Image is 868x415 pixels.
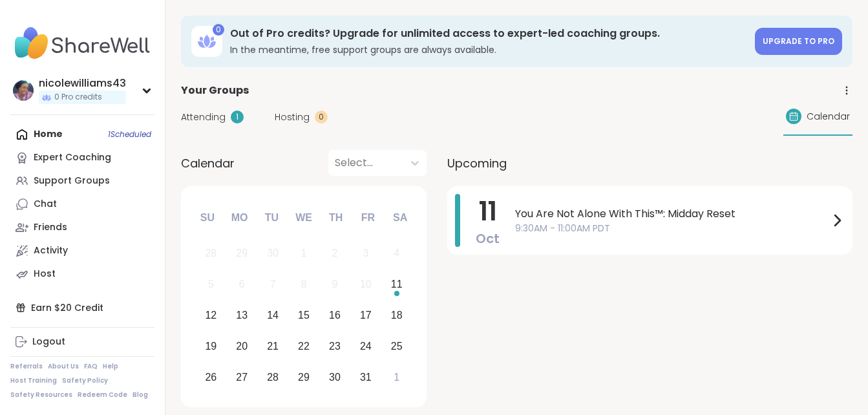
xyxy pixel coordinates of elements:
div: 12 [205,306,217,324]
img: nicolewilliams43 [13,80,34,101]
span: Your Groups [181,83,249,98]
div: Not available Friday, October 10th, 2025 [352,271,379,299]
div: Not available Friday, October 3rd, 2025 [352,240,379,268]
a: Friends [10,216,154,239]
div: 3 [363,244,368,262]
div: 21 [267,337,279,355]
a: Activity [10,239,154,262]
div: Chat [34,198,57,211]
div: Support Groups [34,175,110,187]
span: Calendar [807,110,850,123]
div: Sa [386,204,414,232]
div: Activity [34,244,68,257]
span: Oct [476,229,500,248]
div: Not available Tuesday, September 30th, 2025 [259,240,287,268]
div: 2 [332,244,337,262]
span: Hosting [275,111,310,124]
div: 16 [329,306,341,324]
div: Choose Saturday, October 25th, 2025 [383,332,410,360]
div: 0 [213,24,224,36]
a: Host [10,262,154,286]
a: FAQ [84,362,98,371]
div: Choose Thursday, October 30th, 2025 [321,363,349,391]
div: 11 [391,275,403,293]
div: Choose Sunday, October 12th, 2025 [197,302,225,330]
a: Help [103,362,118,371]
div: Not available Tuesday, October 7th, 2025 [259,271,287,299]
span: 11 [479,193,497,229]
div: 19 [205,337,217,355]
div: Fr [354,204,382,232]
div: Choose Friday, October 17th, 2025 [352,302,379,330]
div: Choose Saturday, November 1st, 2025 [383,363,410,391]
div: 7 [270,275,276,293]
div: Tu [257,204,286,232]
div: Su [193,204,222,232]
div: Choose Sunday, October 26th, 2025 [197,363,225,391]
div: Choose Monday, October 20th, 2025 [228,332,256,360]
span: 9:30AM - 11:00AM PDT [515,222,829,235]
div: Not available Wednesday, October 8th, 2025 [290,271,318,299]
div: Choose Tuesday, October 21st, 2025 [259,332,287,360]
div: Not available Thursday, October 9th, 2025 [321,271,349,299]
div: Choose Wednesday, October 15th, 2025 [290,302,318,330]
div: 28 [267,368,279,386]
span: Upgrade to Pro [763,36,834,47]
a: Blog [132,390,148,399]
a: Referrals [10,362,43,371]
div: 30 [329,368,341,386]
div: We [290,204,318,232]
div: 10 [360,275,372,293]
div: 8 [301,275,307,293]
a: Support Groups [10,169,154,193]
a: Chat [10,193,154,216]
span: Calendar [181,154,235,172]
a: About Us [48,362,79,371]
h3: Out of Pro credits? Upgrade for unlimited access to expert-led coaching groups. [230,27,747,41]
div: 26 [205,368,217,386]
div: 1 [394,368,399,386]
a: Safety Policy [62,376,108,385]
a: Safety Resources [10,390,72,399]
div: Choose Thursday, October 16th, 2025 [321,302,349,330]
div: 15 [298,306,310,324]
div: 1 [231,111,244,123]
div: 1 [301,244,307,262]
div: Not available Monday, September 29th, 2025 [228,240,256,268]
div: Logout [32,335,65,348]
div: Choose Tuesday, October 28th, 2025 [259,363,287,391]
div: Choose Tuesday, October 14th, 2025 [259,302,287,330]
div: Not available Thursday, October 2nd, 2025 [321,240,349,268]
div: Not available Wednesday, October 1st, 2025 [290,240,318,268]
div: Choose Thursday, October 23rd, 2025 [321,332,349,360]
div: Host [34,268,56,281]
div: Mo [225,204,253,232]
div: Choose Wednesday, October 22nd, 2025 [290,332,318,360]
div: Friends [34,221,67,234]
div: 30 [267,244,279,262]
div: Th [322,204,350,232]
div: Choose Monday, October 27th, 2025 [228,363,256,391]
a: Host Training [10,376,57,385]
div: Choose Wednesday, October 29th, 2025 [290,363,318,391]
div: Not available Sunday, October 5th, 2025 [197,271,225,299]
div: 22 [298,337,310,355]
div: 14 [267,306,279,324]
div: 17 [360,306,372,324]
div: 9 [332,275,337,293]
div: Choose Saturday, October 18th, 2025 [383,302,410,330]
div: Choose Monday, October 13th, 2025 [228,302,256,330]
a: Upgrade to Pro [755,28,842,55]
div: 23 [329,337,341,355]
div: 27 [236,368,248,386]
span: You Are Not Alone With This™: Midday Reset [515,206,829,222]
span: 0 Pro credits [54,92,102,103]
div: 29 [236,244,248,262]
div: Not available Monday, October 6th, 2025 [228,271,256,299]
div: Not available Saturday, October 4th, 2025 [383,240,410,268]
div: nicolewilliams43 [39,76,126,90]
div: 6 [239,275,245,293]
div: Expert Coaching [34,151,111,164]
div: 0 [315,111,328,123]
div: 20 [236,337,248,355]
